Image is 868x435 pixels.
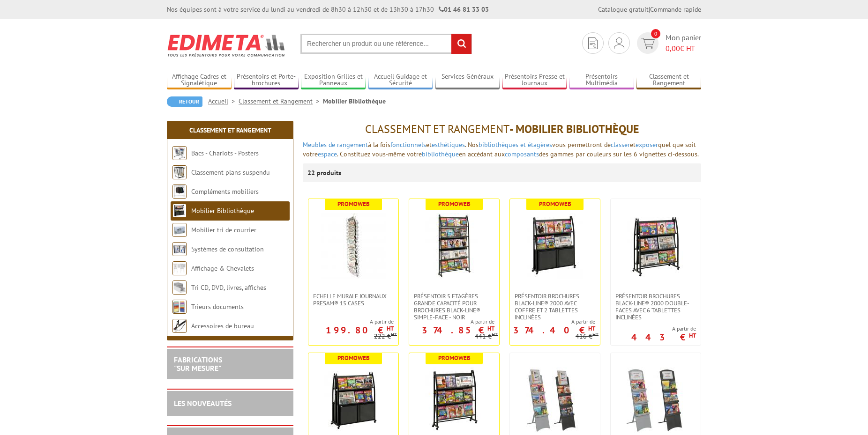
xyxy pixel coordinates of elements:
a: Affichage Cadres et Signalétique [167,73,232,88]
img: Mobilier Bibliothèque [172,204,187,218]
a: Présentoirs Multimédia [569,73,634,88]
a: Catalogue gratuit [598,5,649,14]
a: classer [611,140,630,149]
a: Meubles de rangement [303,140,368,149]
p: 416 € [576,333,599,340]
img: Affichage & Chevalets [172,261,187,275]
a: Exposition Grilles et Panneaux [301,73,366,88]
input: rechercher [451,34,471,54]
p: 374.40 € [513,327,595,333]
p: 22 produits [307,163,343,182]
img: Bacs - Chariots - Posters [172,146,187,160]
a: composants [505,150,539,158]
b: Promoweb [337,200,370,208]
span: Présentoir brochures Black-Line® 2000 double-faces avec 6 tablettes inclinées [615,293,696,321]
a: Mobilier Bibliothèque [191,206,254,215]
img: Présentoir brochures Black-Line® 2000 avec coffre et 2 tablettes inclinées [527,213,583,279]
b: Promoweb [438,200,471,208]
sup: HT [387,324,394,332]
span: A partir de [409,318,494,325]
p: 443 € [631,334,696,340]
a: Retour [167,96,202,107]
h1: - Mobilier Bibliothèque [303,123,701,135]
a: Compléments mobiliers [191,187,259,196]
a: espace [318,150,337,158]
img: Présentoir brochures Black-Line® 2000 double-faces avec coffre et 4 tablettes inclinées [321,367,386,433]
p: 374.85 € [422,327,494,333]
img: Compléments mobiliers [172,184,187,199]
a: Présentoir brochures Black-Line® 2000 double-faces avec 6 tablettes inclinées [611,293,701,321]
a: Présentoirs Presse et Journaux [502,73,567,88]
a: fonctionnels [390,140,426,149]
a: Tri CD, DVD, livres, affiches [191,283,266,292]
a: Trieurs documents [191,302,244,311]
strong: 01 46 81 33 03 [439,5,489,14]
img: Accessoires de bureau [172,319,187,333]
b: Promoweb [438,354,471,362]
img: Présentoir brochures Black-Line® 3700 avec cadre A4 [623,367,688,433]
img: Présentoir 5 Etagères grande capacité pour brochures Black-Line® simple-face - Noir [421,213,487,279]
a: Bacs - Chariots - Posters [191,149,259,157]
a: Systèmes de consultation [191,245,264,253]
span: 0,00 [666,44,680,53]
a: Présentoir brochures Black-Line® 2000 avec coffre et 2 tablettes inclinées [510,293,600,321]
a: Services Généraux [435,73,500,88]
a: Mobilier tri de courrier [191,226,256,234]
span: Classement et Rangement [365,122,509,136]
span: Mon panier [666,32,701,54]
sup: HT [492,331,498,338]
a: Echelle murale journaux Presam® 15 cases [308,293,398,307]
div: | [598,5,701,14]
a: Affichage & Chevalets [191,264,254,273]
p: 199.80 € [326,327,394,333]
a: FABRICATIONS"Sur Mesure" [174,355,222,373]
a: devis rapide 0 Mon panier 0,00€ HT [635,32,701,54]
a: bibliothèque [422,150,459,158]
img: Classement plans suspendu [172,165,187,179]
img: Edimeta [167,28,286,63]
span: 0 [651,29,660,38]
img: Présentoir brochures Black-Line® 2000 double-faces avec 6 tablettes inclinées [623,213,688,279]
span: vous permettront de et quel que soit votre . Constituez vous-même votre [303,140,696,158]
span: A partir de [631,325,696,332]
img: devis rapide [588,37,598,49]
span: Présentoir brochures Black-Line® 2000 avec coffre et 2 tablettes inclinées [515,293,595,321]
sup: HT [487,324,494,332]
img: Présentoir brochures Black-Line® 2000 simple-face [421,367,487,433]
sup: HT [689,332,696,339]
span: à la fois et . Nos [368,140,479,149]
img: Présentoir brochures Black-Line® 3700 avec cadre A3 [522,367,588,433]
a: Classement et Rangement [239,97,323,105]
span: Echelle murale journaux Presam® 15 cases [313,293,394,307]
span: Présentoir 5 Etagères grande capacité pour brochures Black-Line® simple-face - Noir [414,293,494,321]
img: devis rapide [641,38,655,49]
a: Accueil Guidage et Sécurité [368,73,433,88]
a: Présentoir 5 Etagères grande capacité pour brochures Black-Line® simple-face - Noir [409,293,499,321]
a: bibliothèques et étagères [479,140,552,149]
img: devis rapide [614,37,624,49]
a: Accueil [208,97,239,105]
li: Mobilier Bibliothèque [323,96,386,106]
a: Commande rapide [650,5,701,14]
input: Rechercher un produit ou une référence... [300,34,472,54]
span: A partir de [510,318,595,325]
a: Classement plans suspendu [191,168,270,177]
a: exposer [636,140,658,149]
a: LES NOUVEAUTÉS [174,398,232,408]
p: 222 € [374,333,397,340]
a: Classement et Rangement [189,126,271,134]
a: Accessoires de bureau [191,322,254,330]
p: 441 € [475,333,498,340]
sup: HT [391,331,397,338]
img: Trieurs documents [172,300,187,314]
a: esthétiques [432,140,465,149]
span: A partir de [308,318,394,325]
div: Nos équipes sont à votre service du lundi au vendredi de 8h30 à 12h30 et de 13h30 à 17h30 [167,5,489,14]
img: Mobilier tri de courrier [172,223,187,237]
img: Echelle murale journaux Presam® 15 cases [321,213,386,279]
sup: HT [592,331,599,338]
b: Promoweb [539,200,571,208]
img: Tri CD, DVD, livres, affiches [172,280,187,295]
sup: HT [588,324,595,332]
b: Promoweb [337,354,370,362]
